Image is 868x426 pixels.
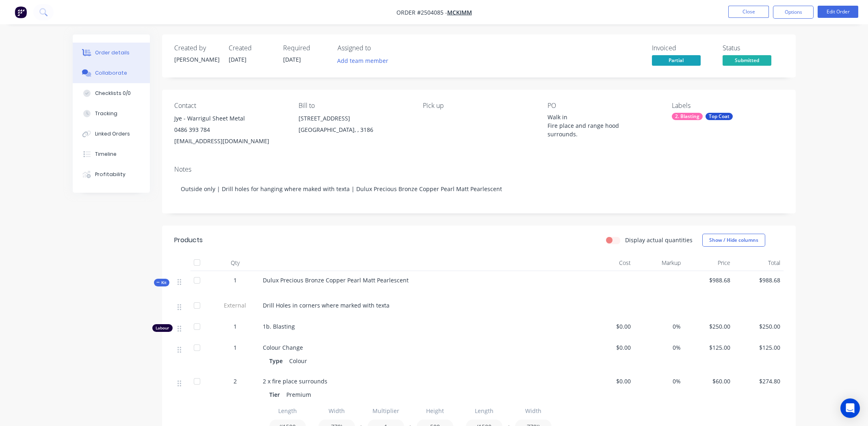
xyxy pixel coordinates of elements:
[687,276,731,284] span: $988.68
[687,377,731,385] span: $60.00
[229,56,247,63] span: [DATE]
[234,377,237,385] span: 2
[338,55,393,66] button: Add team member
[447,9,472,16] a: McKimm
[283,44,328,52] div: Required
[95,130,130,138] div: Linked Orders
[73,83,150,103] button: Checklists 0/0
[588,377,631,385] span: $0.00
[95,171,126,178] div: Profitability
[269,355,286,367] div: Type
[263,276,409,284] span: Dulux Precious Bronze Copper Pearl Matt Pearlescent
[299,113,410,124] div: [STREET_ADDRESS]
[728,6,769,18] button: Close
[234,276,237,284] span: 1
[737,276,780,284] span: $988.68
[263,377,327,385] span: 2 x fire place surrounds
[269,389,283,400] div: Tier
[840,398,860,418] div: Open Intercom Messenger
[299,124,410,136] div: [GEOGRAPHIC_DATA], , 3186
[672,113,703,120] div: 2. Blasting
[95,151,117,158] div: Timeline
[652,55,701,65] span: Partial
[637,322,681,331] span: 0%
[73,63,150,83] button: Collaborate
[333,55,392,66] button: Add team member
[152,324,173,332] div: Labour
[234,322,237,331] span: 1
[15,6,27,18] img: Factory
[702,234,765,247] button: Show / Hide columns
[229,44,273,52] div: Created
[625,236,693,244] label: Display actual quantities
[634,255,684,271] div: Markup
[174,136,286,147] div: [EMAIL_ADDRESS][DOMAIN_NAME]
[368,404,404,418] input: Label
[723,55,771,65] span: Submitted
[95,69,127,77] div: Collaborate
[73,144,150,164] button: Timeline
[737,377,780,385] span: $274.80
[548,102,659,110] div: PO
[338,44,419,52] div: Assigned to
[548,113,649,138] div: Walk in Fire place and range hood surrounds.
[154,279,169,286] div: Kit
[283,389,314,400] div: Premium
[588,322,631,331] span: $0.00
[174,124,286,136] div: 0486 393 784
[723,44,784,52] div: Status
[286,355,310,367] div: Colour
[211,255,260,271] div: Qty
[283,56,301,63] span: [DATE]
[652,44,713,52] div: Invoiced
[174,55,219,64] div: [PERSON_NAME]
[73,124,150,144] button: Linked Orders
[174,166,784,173] div: Notes
[174,102,286,110] div: Contact
[734,255,784,271] div: Total
[515,404,552,418] input: Label
[73,43,150,63] button: Order details
[584,255,634,271] div: Cost
[299,102,410,110] div: Bill to
[174,176,784,201] div: Outside only | Drill holes for hanging where maked with texta | Dulux Precious Bronze Copper Pear...
[723,55,771,67] button: Submitted
[234,343,237,352] span: 1
[156,280,167,286] span: Kit
[773,6,814,19] button: Options
[269,404,306,418] input: Label
[687,322,731,331] span: $250.00
[637,343,681,352] span: 0%
[95,49,130,56] div: Order details
[737,322,780,331] span: $250.00
[684,255,734,271] div: Price
[174,113,286,124] div: Jye - Warrigul Sheet Metal
[318,404,355,418] input: Label
[737,343,780,352] span: $125.00
[174,235,203,245] div: Products
[396,9,447,16] span: Order #2504085 -
[95,110,117,117] div: Tracking
[73,164,150,185] button: Profitability
[174,44,219,52] div: Created by
[214,301,256,310] span: External
[417,404,453,418] input: Label
[263,344,303,351] span: Colour Change
[174,113,286,147] div: Jye - Warrigul Sheet Metal0486 393 784[EMAIL_ADDRESS][DOMAIN_NAME]
[637,377,681,385] span: 0%
[706,113,733,120] div: Top Coat
[299,113,410,139] div: [STREET_ADDRESS][GEOGRAPHIC_DATA], , 3186
[263,301,390,309] span: Drill Holes in corners where marked with texta
[95,90,131,97] div: Checklists 0/0
[818,6,858,18] button: Edit Order
[672,102,783,110] div: Labels
[423,102,534,110] div: Pick up
[263,323,295,330] span: 1b. Blasting
[588,343,631,352] span: $0.00
[73,103,150,124] button: Tracking
[466,404,502,418] input: Label
[687,343,731,352] span: $125.00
